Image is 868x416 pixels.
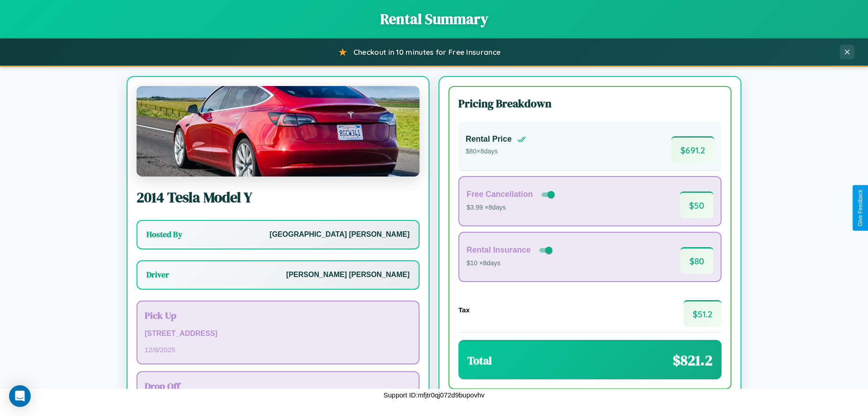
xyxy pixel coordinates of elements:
h4: Rental Insurance [467,245,531,255]
p: [STREET_ADDRESS] [145,327,411,340]
span: $ 51.2 [684,300,722,327]
span: $ 50 [680,191,713,218]
span: $ 691.2 [671,136,714,163]
h3: Drop Off [145,379,411,392]
p: [PERSON_NAME] [PERSON_NAME] [286,268,410,282]
h4: Tax [458,306,470,314]
h4: Rental Price [466,134,512,144]
span: $ 80 [680,247,713,274]
h3: Pricing Breakdown [458,96,722,111]
p: 12 / 8 / 2025 [145,344,411,356]
h3: Pick Up [145,309,411,322]
h4: Free Cancellation [467,190,533,199]
div: Give Feedback [857,190,863,226]
p: [GEOGRAPHIC_DATA] [PERSON_NAME] [269,228,410,241]
h2: 2014 Tesla Model Y [137,187,420,207]
p: $ 80 × 8 days [466,146,526,158]
h3: Total [467,353,492,368]
h3: Driver [146,269,169,280]
img: Tesla Model Y [137,86,420,177]
h3: Hosted By [146,229,182,240]
p: Support ID: mfjtr0qj072d9bupovhv [383,389,484,401]
p: $10 × 8 days [467,258,554,269]
span: $ 821.2 [673,350,712,370]
h1: Rental Summary [9,9,859,29]
div: Open Intercom Messenger [9,385,31,407]
span: Checkout in 10 minutes for Free Insurance [354,48,500,57]
p: $3.99 × 8 days [467,202,557,214]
